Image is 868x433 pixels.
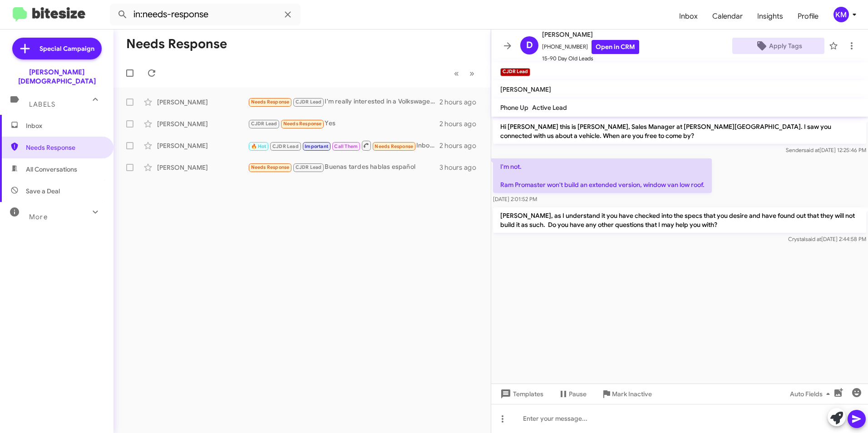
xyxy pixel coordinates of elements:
[705,3,750,30] a: Calendar
[251,99,290,105] span: Needs Response
[449,64,464,83] button: Previous
[826,7,858,22] button: KM
[296,99,322,105] span: CJDR Lead
[493,207,866,233] p: [PERSON_NAME], as I understand it you have checked into the specs that you desire and have found ...
[439,98,483,107] div: 2 hours ago
[375,143,413,149] span: Needs Response
[248,97,439,107] div: I'm really interested in a Volkswagen Atlas, would a [GEOGRAPHIC_DATA] be the SUV to change my mind?
[526,38,533,53] span: D
[542,40,639,54] span: [PHONE_NUMBER]
[542,29,639,40] span: [PERSON_NAME]
[532,103,567,112] span: Active Lead
[493,196,537,202] span: [DATE] 2:01:52 PM
[569,386,587,402] span: Pause
[26,165,77,174] span: All Conversations
[500,68,530,76] small: CJDR Lead
[439,163,483,172] div: 3 hours ago
[612,386,652,402] span: Mark Inactive
[126,37,227,51] h1: Needs Response
[251,164,290,170] span: Needs Response
[804,147,819,153] span: said at
[592,40,639,54] a: Open in CRM
[157,141,248,150] div: [PERSON_NAME]
[672,3,705,30] a: Inbox
[790,3,826,30] a: Profile
[500,85,551,93] span: [PERSON_NAME]
[39,44,94,53] span: Special Campaign
[248,162,439,172] div: Buenas tardes hablas español
[790,386,833,402] span: Auto Fields
[833,7,849,22] div: KM
[26,187,60,196] span: Save a Deal
[283,121,322,127] span: Needs Response
[454,68,459,79] span: «
[493,118,866,144] p: Hi [PERSON_NAME] this is [PERSON_NAME], Sales Manager at [PERSON_NAME][GEOGRAPHIC_DATA]. I saw yo...
[750,3,790,30] a: Insights
[594,386,659,402] button: Mark Inactive
[26,121,103,130] span: Inbox
[783,386,841,402] button: Auto Fields
[248,140,439,151] div: Inbound Call
[251,143,266,149] span: 🔥 Hot
[12,38,102,59] a: Special Campaign
[29,100,55,108] span: Labels
[469,68,474,79] span: »
[769,38,802,54] span: Apply Tags
[786,147,866,153] span: Sender [DATE] 12:25:46 PM
[157,163,248,172] div: [PERSON_NAME]
[439,119,483,128] div: 2 hours ago
[500,103,528,112] span: Phone Up
[272,143,299,149] span: CJDR Lead
[248,118,439,129] div: Yes
[439,141,483,150] div: 2 hours ago
[464,64,480,83] button: Next
[29,213,48,221] span: More
[334,143,358,149] span: Call Them
[788,236,866,242] span: Crystal [DATE] 2:44:58 PM
[542,54,639,63] span: 15-90 Day Old Leads
[296,164,322,170] span: CJDR Lead
[498,386,543,402] span: Templates
[493,158,712,193] p: I'm not. Ram Promaster won't build an extended version, window van low roof.
[491,386,551,402] button: Templates
[110,4,301,25] input: Search
[157,119,248,128] div: [PERSON_NAME]
[251,121,277,127] span: CJDR Lead
[26,143,103,152] span: Needs Response
[449,64,480,83] nav: Page navigation example
[732,38,824,54] button: Apply Tags
[805,236,821,242] span: said at
[305,143,328,149] span: Important
[157,98,248,107] div: [PERSON_NAME]
[551,386,594,402] button: Pause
